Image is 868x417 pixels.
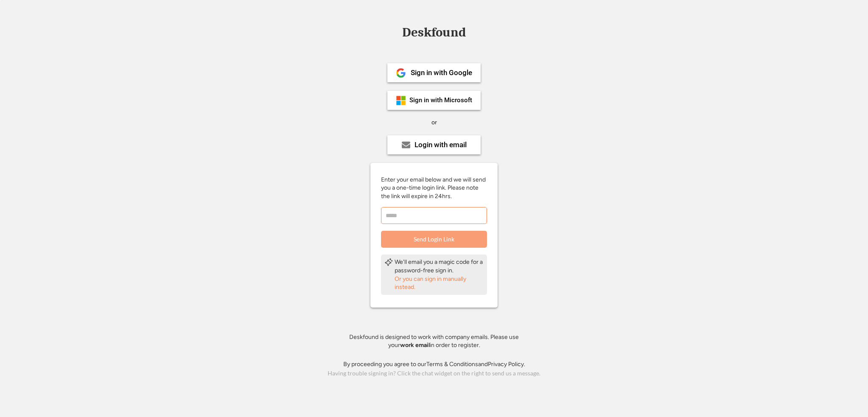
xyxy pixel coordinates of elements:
[415,141,467,148] div: Login with email
[381,176,487,201] div: Enter your email below and we will send you a one-time login link. Please note the link will expi...
[396,68,406,78] img: 1024px-Google__G__Logo.svg.png
[395,275,484,291] div: Or you can sign in manually instead.
[396,95,406,106] img: ms-symbollockup_mssymbol_19.png
[411,69,472,76] div: Sign in with Google
[339,333,529,350] div: Deskfound is designed to work with company emails. Please use your in order to register.
[488,361,525,368] a: Privacy Policy.
[343,360,525,369] div: By proceeding you agree to our and
[395,258,484,274] div: We'll email you a magic code for a password-free sign in.
[426,361,478,368] a: Terms & Conditions
[409,97,472,104] div: Sign in with Microsoft
[381,231,487,248] button: Send Login Link
[431,118,437,127] div: or
[398,26,470,39] div: Deskfound
[400,341,430,349] strong: work email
